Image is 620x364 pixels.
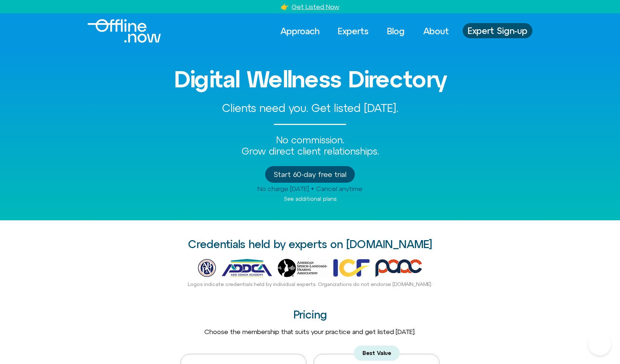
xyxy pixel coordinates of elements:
[331,23,375,39] a: Experts
[274,170,346,178] span: Start 60-day free trial
[362,350,391,356] span: Best Value
[463,23,532,38] a: Expert Sign-up
[274,23,455,39] nav: Menu
[104,281,516,287] div: Logos indicate credentials held by individual experts. Organizations do not endorse [DOMAIN_NAME].
[104,309,516,321] h2: Pricing
[88,19,161,43] img: Offline.Now logo in white. Text of the words offline.now with a line going through the "O"
[104,238,516,250] h2: Credentials held by experts on [DOMAIN_NAME]​
[222,102,398,114] span: Clients need you. Get listed [DATE].
[242,135,379,156] span: No commission. Grow direct client relationships.
[274,23,326,39] a: Approach
[281,3,289,10] a: 👉
[284,196,336,202] a: See additional plans
[104,66,516,92] h3: Digital Wellness Directory
[265,166,355,183] a: Start 60-day free trial
[381,23,411,39] a: Blog
[104,328,516,336] div: Choose the membership that suits your practice and get listed [DATE].
[417,23,455,39] a: About
[588,332,611,355] iframe: Botpress
[292,3,339,10] a: Get Listed Now
[88,19,149,43] div: Logo
[468,26,527,35] span: Expert Sign-up
[354,346,400,361] a: Best Value
[258,185,362,192] span: No charge [DATE] • Cancel anytime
